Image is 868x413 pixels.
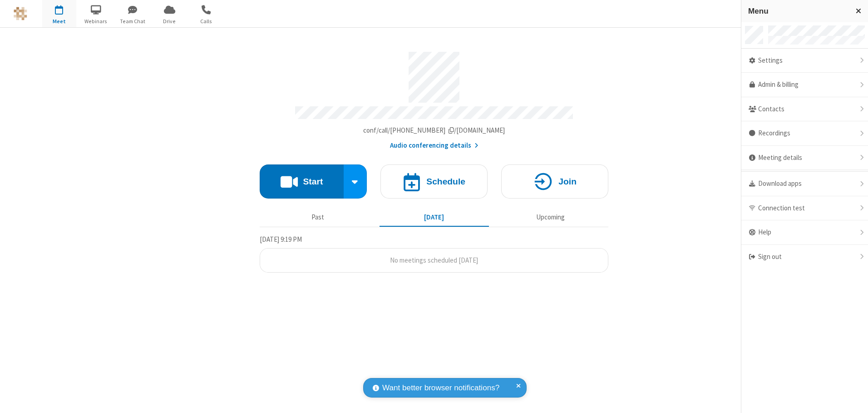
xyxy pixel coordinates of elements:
span: No meetings scheduled [DATE] [390,256,478,264]
span: Want better browser notifications? [382,382,499,394]
img: QA Selenium DO NOT DELETE OR CHANGE [14,7,27,20]
button: Copy my meeting room linkCopy my meeting room link [363,125,505,136]
button: Audio conferencing details [390,140,478,151]
h4: Start [303,177,323,186]
button: Schedule [380,164,488,199]
span: Webinars [79,17,113,25]
div: Contacts [741,97,868,122]
button: Join [501,164,608,199]
div: Connection test [741,196,868,221]
div: Download apps [741,172,868,196]
button: [DATE] [380,209,489,226]
div: Settings [741,49,868,73]
div: Recordings [741,121,868,146]
button: Start [260,164,344,199]
div: Help [741,220,868,245]
button: Upcoming [496,209,605,226]
div: Sign out [741,245,868,269]
a: Admin & billing [741,73,868,97]
section: Account details [260,45,608,151]
h3: Menu [748,7,848,15]
h4: Join [558,177,577,186]
button: Past [263,209,373,226]
span: Calls [189,17,223,25]
span: Team Chat [116,17,150,25]
div: Start conference options [344,164,367,199]
h4: Schedule [426,177,465,186]
span: Drive [153,17,187,25]
span: Meet [42,17,76,25]
span: Copy my meeting room link [363,126,505,134]
span: [DATE] 9:19 PM [260,235,302,244]
section: Today's Meetings [260,234,608,273]
div: Meeting details [741,146,868,170]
